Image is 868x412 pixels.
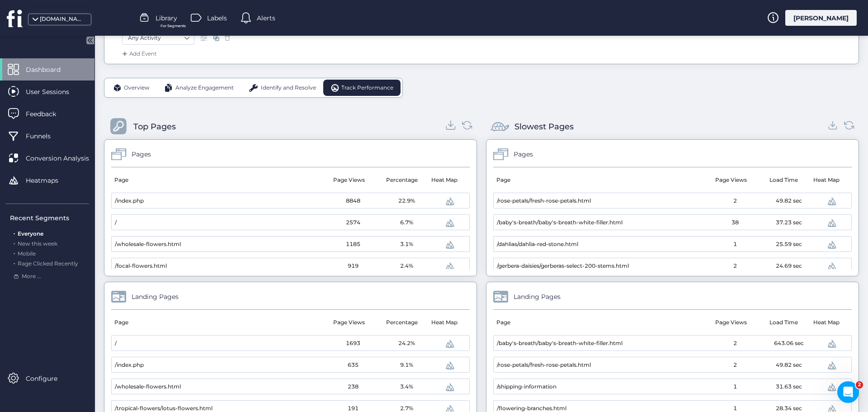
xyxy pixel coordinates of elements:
span: / [115,339,117,348]
span: Conversion Analysis [26,153,103,163]
mat-header-cell: Page Views [704,310,757,335]
div: Slowest Pages [514,120,574,133]
span: 49.82 sec [776,361,802,369]
span: 2 [733,361,737,369]
span: 37.23 sec [776,218,802,227]
span: More ... [22,272,41,281]
span: Feedback [26,109,70,119]
mat-header-cell: Load Time [757,310,810,335]
span: . [14,238,15,247]
span: . [14,258,15,267]
div: [PERSON_NAME] [785,10,857,26]
span: 919 [348,262,359,270]
mat-header-cell: Heat Map [810,310,845,335]
span: Heatmaps [26,175,72,185]
mat-header-cell: Page [111,167,322,193]
mat-header-cell: Page [493,310,704,335]
span: 2 [733,262,737,270]
span: Dashboard [26,65,74,75]
span: . [14,228,15,237]
mat-header-cell: Heat Map [428,167,463,193]
span: /rose-petals/fresh-rose-petals.html [497,197,591,205]
span: 49.82 sec [776,197,802,205]
span: Everyone [18,230,43,237]
div: Recent Segments [10,213,89,223]
iframe: Intercom live chat [837,381,859,403]
mat-header-cell: Percentage [375,310,428,335]
nz-select-item: Any Activity [128,31,189,45]
span: 6.7% [400,218,413,227]
span: Configure [26,374,71,384]
span: 31.63 sec [776,383,802,391]
span: 24.69 sec [776,262,802,270]
div: Top Pages [133,120,176,133]
mat-header-cell: Load Time [757,167,810,193]
span: 24.2% [398,339,415,348]
div: Pages [514,149,533,159]
span: Mobile [18,250,36,257]
mat-header-cell: Page Views [704,167,757,193]
span: / [115,218,117,227]
mat-header-cell: Percentage [375,167,428,193]
span: New this week [18,240,57,247]
span: 2 [733,339,737,348]
span: /focal-flowers.html [115,262,167,270]
span: 9.1% [400,361,413,369]
span: /index.php [115,197,144,205]
span: User Sessions [26,87,83,97]
mat-header-cell: Page Views [322,310,375,335]
span: Analyze Engagement [175,84,234,92]
span: 1 [733,240,737,249]
span: 25.59 sec [776,240,802,249]
span: 635 [348,361,359,369]
span: Track Performance [341,84,393,92]
span: Alerts [257,13,275,23]
span: 2.4% [400,262,413,270]
span: 22.9% [398,197,415,205]
span: /index.php [115,361,144,369]
span: 1693 [346,339,360,348]
span: 3.1% [400,240,413,249]
span: 1 [733,383,737,391]
span: /rose-petals/fresh-rose-petals.html [497,361,591,369]
span: /gerbera-daisies/gerberas-select-200-stems.html [497,262,629,270]
span: /wholesale-flowers.html [115,240,181,249]
span: . [14,248,15,257]
span: /baby's-breath/baby's-breath-white-filler.html [497,339,623,348]
span: /shipping-information [497,383,557,391]
span: Rage Clicked Recently [18,260,78,267]
span: 2574 [346,218,360,227]
mat-header-cell: Page [111,310,322,335]
span: Labels [207,13,227,23]
span: /wholesale-flowers.html [115,383,181,391]
span: Library [156,13,177,23]
div: Add Event [120,49,157,58]
span: Overview [124,84,150,92]
span: 38 [731,218,739,227]
div: [DOMAIN_NAME] [40,15,85,24]
div: Pages [132,149,151,159]
div: Landing Pages [132,292,179,302]
span: 2 [733,197,737,205]
span: 8848 [346,197,360,205]
span: Funnels [26,131,64,141]
span: 643.06 sec [774,339,804,348]
span: /baby's-breath/baby's-breath-white-filler.html [497,218,623,227]
mat-header-cell: Heat Map [810,167,845,193]
span: 1185 [346,240,360,249]
div: Landing Pages [514,292,561,302]
mat-header-cell: Page [493,167,704,193]
span: 3.4% [400,383,413,391]
mat-header-cell: Heat Map [428,310,463,335]
span: For Segments [160,23,186,29]
span: Identify and Resolve [261,84,316,92]
mat-header-cell: Page Views [322,167,375,193]
span: 238 [348,383,359,391]
span: 2 [856,381,863,388]
span: /dahlias/dahlia-red-stone.html [497,240,578,249]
